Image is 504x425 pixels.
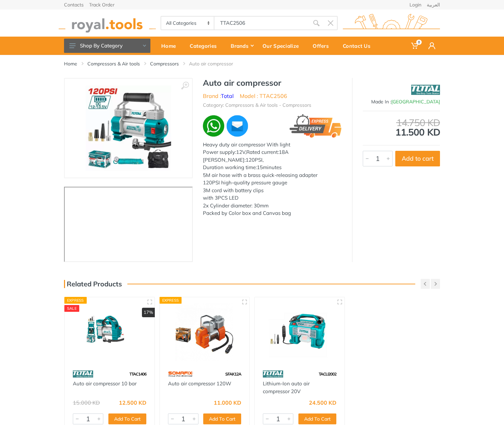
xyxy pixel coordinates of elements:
div: Categories [185,39,226,53]
div: 120PSI high-quality pressure gauge [203,179,342,187]
div: Contact Us [338,39,380,53]
div: SALE [64,305,79,312]
div: [PERSON_NAME]:120PSI, [203,156,342,164]
div: Brands [226,39,258,53]
select: Category [161,17,214,29]
div: 11.000 KD [214,400,241,405]
a: Home [64,60,77,67]
img: 86.webp [263,368,283,380]
a: Compressors & Air tools [87,60,140,67]
a: Home [156,37,185,55]
span: SFAK12A [225,371,241,377]
img: Royal Tools - Lithium-Ion auto air compressor 20V [261,303,338,361]
div: 3M cord with battery clips [203,187,342,195]
a: Offers [308,37,338,55]
span: TTAC1406 [129,371,146,377]
div: 24.500 KD [309,400,336,405]
div: Home [156,39,185,53]
img: Royal Tools - Auto air compressor 10 bar [71,303,148,361]
span: TACLI2002 [319,371,336,377]
a: العربية [427,2,440,7]
div: Made In : [363,98,440,105]
img: 60.webp [168,368,193,380]
a: Categories [185,37,226,55]
div: Our Specialize [258,39,308,53]
a: Track Order [89,2,114,7]
a: Lithium-Ion auto air compressor 20V [263,380,310,394]
div: Packed by Color box and Canvas bag [203,209,342,217]
div: Duration working time:15minutes [203,164,342,171]
img: express.png [290,114,342,138]
div: 5M air hose with a brass quick-releasing adapter [203,171,342,179]
div: Offers [308,39,338,53]
div: 12.500 KD [119,400,146,405]
div: Power supply:12V,Rated current:18A [203,148,342,156]
img: royal.tools Logo [343,14,440,33]
button: Shop By Category [64,39,150,53]
a: Contacts [64,2,84,7]
div: Express [160,297,182,304]
img: 86.webp [73,368,93,380]
div: Express [64,297,87,304]
img: royal.tools Logo [59,14,156,33]
li: Brand : [203,92,234,100]
img: Royal Tools - Auto air compressor [86,85,171,171]
div: with 3PCS LED [203,194,342,202]
a: Compressors [150,60,179,67]
div: 14.750 KD [363,118,440,127]
span: 0 [416,40,422,45]
button: Add to cart [395,151,440,166]
a: Contact Us [338,37,380,55]
span: [GEOGRAPHIC_DATA] [391,99,440,105]
button: Add To Cart [203,413,241,424]
div: 15.000 KD [73,400,100,405]
a: Login [409,2,421,7]
div: 2x Cylinder diameter: 30mm [203,202,342,210]
button: Add To Cart [298,413,336,424]
h1: Auto air compressor [203,78,342,88]
a: Auto air compressor 10 bar [73,380,136,387]
a: Auto air compressor 120W [168,380,231,387]
button: Add To Cart [108,413,146,424]
nav: breadcrumb [64,60,440,67]
h3: Related Products [64,280,122,288]
div: 11.500 KD [363,118,440,137]
img: Total [411,81,440,98]
div: Heavy duty air compressor With light [203,141,342,149]
img: ma.webp [226,114,249,138]
a: Our Specialize [258,37,308,55]
li: Model : TTAC2506 [240,92,287,100]
img: wa.webp [203,115,224,137]
li: Category: Compressors & Air tools - Compressors [203,102,311,109]
div: 17% [142,308,155,317]
a: 0 [406,37,424,55]
img: Royal Tools - Auto air compressor 120W [166,303,244,361]
a: Total [221,93,234,99]
li: Auto air compressor [189,60,243,67]
input: Site search [214,16,309,30]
